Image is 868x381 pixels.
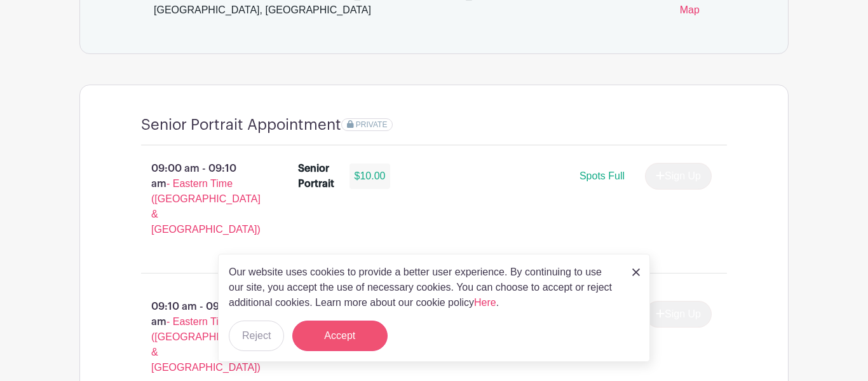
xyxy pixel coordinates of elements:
[474,297,496,308] a: Here
[151,178,261,235] span: - Eastern Time ([GEOGRAPHIC_DATA] & [GEOGRAPHIC_DATA])
[632,268,640,276] img: close_button-5f87c8562297e5c2d7936805f587ecaba9071eb48480494691a3f1689db116b3.svg
[229,321,284,351] button: Reject
[298,161,334,191] div: Senior Portrait
[151,316,261,373] span: - Eastern Time ([GEOGRAPHIC_DATA] & [GEOGRAPHIC_DATA])
[121,156,278,242] p: 09:00 am - 09:10 am
[141,116,341,134] h4: Senior Portrait Appointment
[349,163,391,189] div: $10.00
[292,321,388,351] button: Accept
[580,170,625,181] span: Spots Full
[356,120,388,129] span: PRIVATE
[229,265,619,310] p: Our website uses cookies to provide a better user experience. By continuing to use our site, you ...
[121,294,278,380] p: 09:10 am - 09:20 am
